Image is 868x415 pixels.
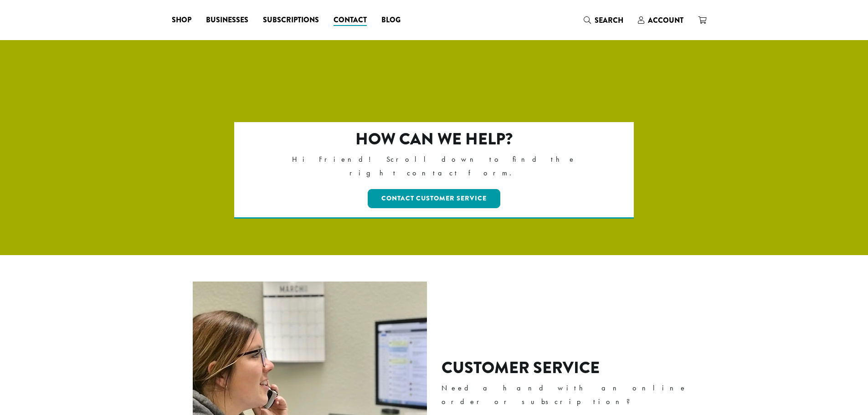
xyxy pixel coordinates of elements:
span: Contact [334,15,367,26]
h2: Customer Service [442,358,701,378]
span: Blog [381,15,401,26]
span: Search [595,15,623,26]
a: Shop [164,13,199,27]
span: Shop [172,15,191,26]
a: Search [576,13,631,28]
span: Subscriptions [263,15,319,26]
p: Need a hand with an online order or subscription? [442,381,701,409]
span: Account [648,15,683,26]
span: Businesses [206,15,248,26]
p: Hi Friend! Scroll down to find the right contact form. [273,153,595,180]
h2: How can we help? [273,129,595,149]
a: Contact Customer Service [368,189,500,208]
